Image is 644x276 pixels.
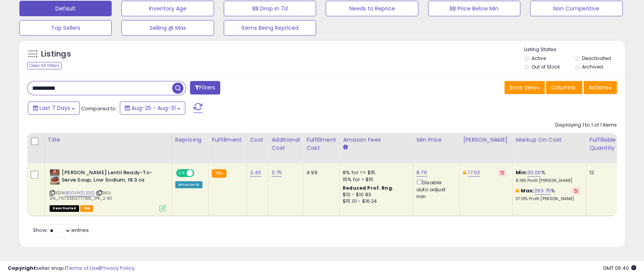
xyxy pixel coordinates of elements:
label: Archived [582,63,603,70]
b: Max: [521,187,534,194]
label: Active [532,55,546,62]
a: Terms of Use [66,264,99,272]
span: 2025-09-8 06:40 GMT [603,264,636,272]
div: Additional Cost [271,136,300,152]
div: % [516,169,580,183]
a: 263.75 [534,187,551,195]
span: FBA [80,205,93,212]
button: BB Price Below Min [428,1,520,16]
a: 17.02 [468,169,480,177]
b: Reduced Prof. Rng. [343,185,394,191]
img: 41OIvXe7ZML._SL40_.jpg [50,169,60,185]
small: FBA [212,169,226,178]
span: Show: entries [33,226,89,234]
div: 4.99 [306,169,333,176]
span: Compared to: [81,105,117,112]
div: Title [48,136,169,144]
div: Cost [250,136,265,144]
label: Out of Stock [532,63,560,70]
div: Min Price [416,136,456,144]
div: Repricing [175,136,205,144]
div: [PERSON_NAME] [463,136,509,144]
p: Listing States: [524,46,625,53]
div: Fulfillment [212,136,243,144]
div: Clear All Filters [27,62,62,69]
span: ON [177,170,186,177]
div: Disable auto adjust min [416,178,454,200]
span: | SKU: SN_767335077786_1PK_2.40 [50,190,112,201]
button: Save View [504,81,545,94]
span: Aug-25 - Aug-31 [131,104,176,112]
small: Amazon Fees. [343,144,347,151]
button: Actions [584,81,617,94]
button: Inventory Age [121,1,214,16]
div: Amazon AI [175,181,202,188]
span: Columns [551,84,575,91]
button: Items Being Repriced [224,20,316,36]
button: BB Drop in 7d [224,1,316,16]
span: Last 7 Days [40,104,70,112]
div: $15.01 - $16.24 [343,198,407,205]
div: 12 [589,169,613,176]
th: The percentage added to the cost of goods (COGS) that forms the calculator for Min & Max prices. [513,133,586,163]
a: 8.79 [416,169,427,177]
button: Last 7 Days [28,101,80,115]
p: 37.19% Profit [PERSON_NAME] [516,196,580,202]
div: ASIN: [50,169,166,211]
label: Deactivated [582,55,611,62]
b: Min: [516,169,527,176]
button: Default [19,1,112,16]
a: B00XMZL2GQ [66,190,95,196]
span: All listings that are unavailable for purchase on Amazon for any reason other than out-of-stock [50,205,79,212]
div: $10 - $10.83 [343,192,407,198]
b: [PERSON_NAME] Lentil Ready-To-Serve Soup, Low Sodium, 18.3 oz [62,169,156,185]
button: Columns [546,81,582,94]
div: Fulfillment Cost [306,136,336,152]
div: Amazon Fees [343,136,410,144]
div: Displaying 1 to 1 of 1 items [555,122,617,129]
button: Non Competitive [530,1,622,16]
div: % [516,187,580,202]
span: OFF [193,170,205,177]
p: 8.19% Profit [PERSON_NAME] [516,178,580,183]
button: Aug-25 - Aug-31 [120,101,185,115]
div: Markup on Cost [516,136,583,144]
a: 30.00 [527,169,541,177]
button: Selling @ Max [121,20,214,36]
div: seller snap | | [8,265,135,272]
a: 0.75 [271,169,282,177]
button: Needs to Reprice [326,1,418,16]
div: 15% for > $15 [343,176,407,183]
h5: Listings [41,49,71,60]
div: Fulfillable Quantity [589,136,616,152]
a: 2.40 [250,169,261,177]
div: 8% for <= $15 [343,169,407,176]
button: Filters [190,81,220,94]
strong: Copyright [8,264,36,272]
a: Privacy Policy [100,264,135,272]
button: Top Sellers [19,20,112,36]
